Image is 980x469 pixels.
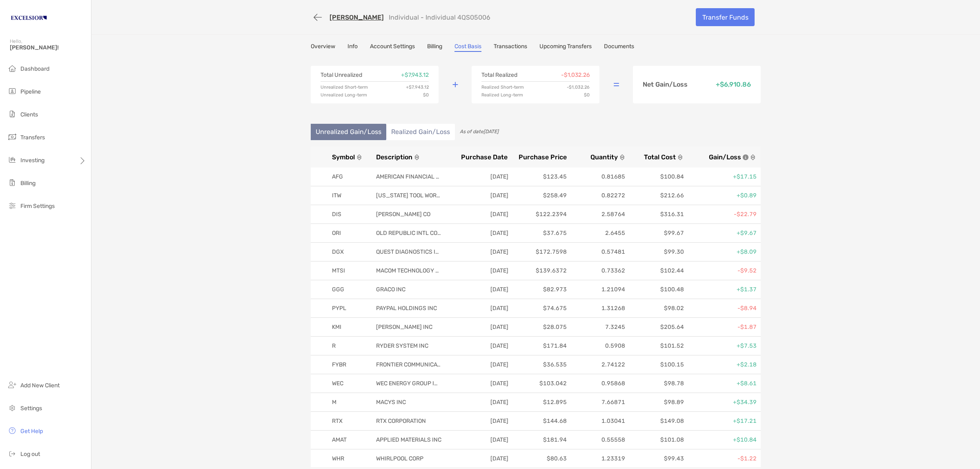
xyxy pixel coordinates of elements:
[332,209,365,219] p: DIS
[628,209,684,219] p: $316.31
[628,303,684,313] p: $98.02
[512,247,567,257] p: $172.7598
[376,266,441,276] p: MACOM TECHNOLOGY SOLUTIONS
[453,190,508,201] p: [DATE]
[570,284,625,295] p: 1.21094
[687,378,757,389] p: +$8.61
[376,360,441,370] p: FRONTIER COMMUNICATIONS PARENT
[406,85,429,89] p: + $7,943.12
[453,228,508,238] p: [DATE]
[628,322,684,332] p: $205.64
[628,435,684,445] p: $101.08
[332,247,365,257] p: DGX
[427,43,442,52] a: Billing
[20,65,49,72] span: Dashboard
[512,360,567,370] p: $36.535
[687,172,757,182] p: +$17.15
[687,322,757,332] p: -$1.87
[20,405,42,412] span: Settings
[512,397,567,407] p: $12.895
[628,247,684,257] p: $99.30
[20,88,41,95] span: Pipeline
[7,201,17,210] img: firm-settings icon
[376,453,441,464] p: WHIRLPOOL CORP
[376,322,441,332] p: [PERSON_NAME] INC
[453,266,508,276] p: [DATE]
[20,180,36,187] span: Billing
[539,43,592,52] a: Upcoming Transfers
[512,303,567,313] p: $74.675
[453,435,508,445] p: [DATE]
[423,93,429,97] p: $0
[332,341,365,351] p: R
[332,190,365,201] p: ITW
[628,266,684,276] p: $102.44
[570,247,625,257] p: 0.57481
[453,303,508,313] p: [DATE]
[512,378,567,389] p: $103.042
[687,453,757,464] p: -$1.22
[386,124,455,140] li: Realized Gain/Loss
[376,190,441,201] p: [US_STATE] TOOL WORKS INC
[519,153,567,161] span: Purchase Price
[696,8,755,26] a: Transfer Funds
[453,341,508,351] p: [DATE]
[453,209,508,219] p: [DATE]
[687,341,757,351] p: +$7.53
[453,416,508,426] p: [DATE]
[376,416,441,426] p: RTX CORPORATION
[321,93,367,97] p: Unrealized Long-term
[7,109,17,119] img: clients icon
[570,153,625,161] button: Quantity
[512,322,567,332] p: $28.075
[619,154,625,160] img: sort
[376,397,441,407] p: MACYS INC
[389,13,490,21] p: Individual - Individual 4QS05006
[687,397,757,407] p: +$34.39
[332,303,365,313] p: PYPL
[453,397,508,407] p: [DATE]
[453,284,508,295] p: [DATE]
[567,85,590,89] p: -$1,032.26
[628,453,684,464] p: $99.43
[453,247,508,257] p: [DATE]
[7,426,17,435] img: get-help icon
[677,154,683,160] img: sort
[604,43,634,52] a: Documents
[20,203,55,210] span: Firm Settings
[321,72,362,78] p: Total Unrealized
[628,397,684,407] p: $98.89
[512,209,567,219] p: $122.2394
[687,266,757,276] p: -$9.52
[687,209,757,219] p: -$22.79
[570,378,625,389] p: 0.95868
[687,247,757,257] p: +$8.09
[687,435,757,445] p: +$10.84
[376,172,441,182] p: AMERICAN FINANCIAL GROUP INC
[628,416,684,426] p: $149.08
[332,266,365,276] p: MTSI
[332,153,355,161] span: Symbol
[570,303,625,313] p: 1.31268
[570,266,625,276] p: 0.73362
[461,153,508,161] span: Purchase Date
[20,382,60,389] span: Add New Client
[743,154,748,160] img: icon info
[644,153,676,161] span: Total Cost
[687,228,757,238] p: +$9.67
[628,360,684,370] p: $100.15
[332,360,365,370] p: FYBR
[7,155,17,165] img: investing icon
[7,86,17,96] img: pipeline icon
[7,449,17,458] img: logout icon
[570,322,625,332] p: 7.3245
[376,378,441,389] p: WEC ENERGY GROUP INC
[453,378,508,389] p: [DATE]
[686,153,756,161] button: Gain/Lossicon info
[628,172,684,182] p: $100.84
[376,435,441,445] p: APPLIED MATERIALS INC
[332,378,365,389] p: WEC
[20,134,45,141] span: Transfers
[512,172,567,182] p: $123.45
[356,154,362,160] img: sort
